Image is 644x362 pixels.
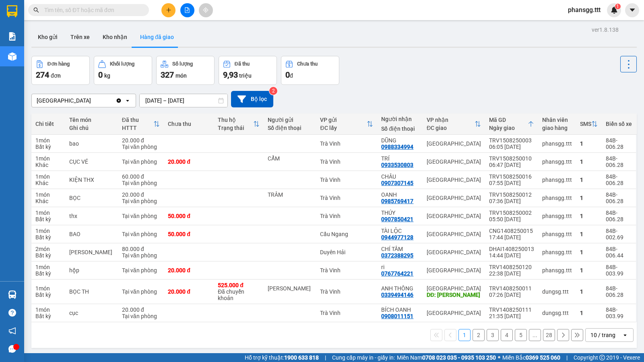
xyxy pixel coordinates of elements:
[122,158,160,165] div: Tại văn phòng
[69,310,114,316] div: cục
[122,246,160,252] div: 80.000 đ
[606,246,632,259] div: 84B-006.44
[485,113,538,135] th: Toggle SortBy
[320,125,367,131] div: ĐC lấy
[122,198,160,204] div: Tại văn phòng
[381,270,413,277] div: 0767764221
[427,285,481,292] div: [GEOGRAPHIC_DATA]
[219,56,277,85] button: Đã thu9,93 triệu
[268,191,312,198] div: TRÂM
[8,52,17,61] img: warehouse-icon
[35,121,61,127] div: Chi tiết
[35,173,61,180] div: 1 món
[501,329,513,341] button: 4
[590,331,615,339] div: 10 / trang
[427,140,481,147] div: [GEOGRAPHIC_DATA]
[122,313,160,319] div: Tại văn phòng
[69,117,114,123] div: Tên món
[381,285,419,292] div: ANH THÔNG
[122,252,160,259] div: Tại văn phòng
[542,125,572,131] div: giao hàng
[580,140,598,147] div: 1
[51,72,61,79] span: đơn
[502,353,560,362] span: Miền Bắc
[122,125,153,131] div: HTTT
[615,4,621,9] sup: 1
[122,213,160,219] div: Tại văn phòng
[320,267,373,274] div: Trà Vinh
[473,329,485,341] button: 2
[427,213,481,219] div: [GEOGRAPHIC_DATA]
[580,267,598,274] div: 1
[332,353,395,362] span: Cung cấp máy in - giấy in:
[199,3,213,17] button: aim
[397,353,496,362] span: Miền Nam
[580,158,598,165] div: 1
[168,288,210,295] div: 20.000 đ
[381,180,413,186] div: 0907307145
[489,180,534,186] div: 07:55 [DATE]
[203,7,208,13] span: aim
[606,228,632,241] div: 84B-002.69
[320,117,367,123] div: VP gửi
[580,310,598,316] div: 1
[69,158,114,165] div: CỤC VÉ
[599,355,605,360] span: copyright
[69,177,114,183] div: KIỆN THX
[218,125,253,131] div: Trạng thái
[576,113,602,135] th: Toggle SortBy
[69,140,114,147] div: bao
[122,267,160,274] div: Tại văn phòng
[381,246,419,252] div: CHÍ TÂM
[285,70,290,80] span: 0
[381,198,413,204] div: 0985769417
[35,285,61,292] div: 1 món
[122,231,160,237] div: Tại văn phòng
[69,125,114,131] div: Ghi chú
[218,117,253,123] div: Thu hộ
[320,158,373,165] div: Trà Vinh
[422,354,496,361] strong: 0708 023 035 - 0935 103 250
[427,267,481,274] div: [GEOGRAPHIC_DATA]
[629,6,636,14] span: caret-down
[35,210,61,216] div: 1 món
[35,246,61,252] div: 2 món
[592,25,619,34] div: ver 1.8.138
[118,113,164,135] th: Toggle SortBy
[268,125,312,131] div: Số điện thoại
[96,27,134,47] button: Kho nhận
[381,173,419,180] div: CHÂU
[161,3,175,17] button: plus
[489,252,534,259] div: 14:44 [DATE]
[69,231,114,237] div: BAO
[316,113,377,135] th: Toggle SortBy
[69,267,114,274] div: hộp
[320,177,373,183] div: Trà Vinh
[122,117,153,123] div: Đã thu
[487,329,499,341] button: 3
[36,70,49,80] span: 274
[622,332,628,338] svg: open
[268,285,312,292] div: BA LIÊU
[166,7,171,13] span: plus
[69,288,114,295] div: BỌC TH
[542,177,572,183] div: phansgg.ttt
[381,228,419,234] div: TÀI LỘC
[489,246,534,252] div: DHAI1408250013
[269,87,277,95] sup: 2
[69,213,114,219] div: thx
[44,6,139,14] input: Tìm tên, số ĐT hoặc mã đơn
[580,288,598,295] div: 1
[381,313,413,319] div: 0908011151
[381,137,419,144] div: DŨNG
[281,56,339,85] button: Chưa thu0đ
[427,231,481,237] div: [GEOGRAPHIC_DATA]
[214,113,264,135] th: Toggle SortBy
[489,285,534,292] div: TRV1408250011
[580,195,598,201] div: 1
[320,213,373,219] div: Trà Vinh
[489,234,534,241] div: 17:44 [DATE]
[104,72,110,79] span: kg
[47,61,70,67] div: Đơn hàng
[381,155,419,162] div: TRÍ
